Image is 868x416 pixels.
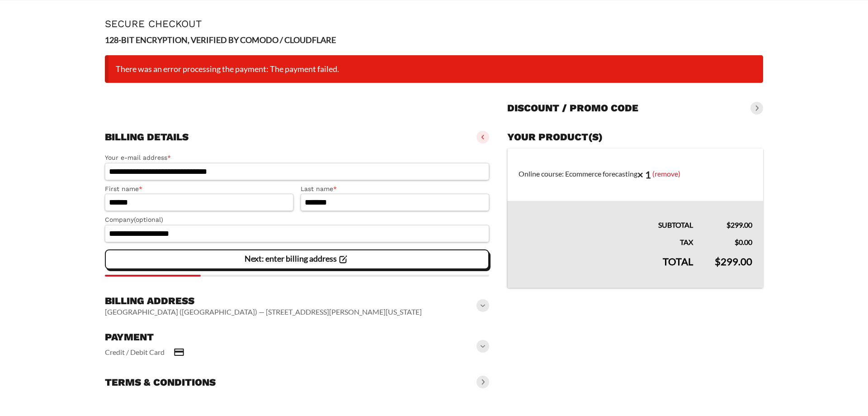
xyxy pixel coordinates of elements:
h3: Payment [105,331,193,344]
bdi: 299.00 [715,255,752,268]
td: Online course: Ecommerce forecasting [507,148,763,201]
vaadin-horizontal-layout: Credit / Debit Card [105,343,193,361]
label: Last name [301,184,489,194]
span: $ [726,220,731,229]
span: $ [735,238,739,246]
h3: Discount / promo code [507,102,638,115]
a: (remove) [652,169,680,178]
strong: × 1 [637,168,651,181]
h3: Billing details [105,131,189,143]
h1: Secure Checkout [105,18,763,29]
span: $ [715,255,721,268]
th: Total [507,248,704,288]
bdi: 0.00 [735,238,752,246]
label: Your e-mail address [105,153,489,163]
h3: Billing address [105,295,422,307]
strong: 128-BIT ENCRYPTION, VERIFIED BY COMODO / CLOUDFLARE [105,35,336,45]
vaadin-horizontal-layout: [GEOGRAPHIC_DATA] ([GEOGRAPHIC_DATA]) — [STREET_ADDRESS][PERSON_NAME][US_STATE] [105,307,422,316]
th: Tax [507,231,704,248]
img: Credit / Debit Card [165,343,193,361]
th: Subtotal [507,201,704,231]
label: Company [105,215,489,225]
li: There was an error processing the payment: The payment failed. [105,55,763,83]
vaadin-button: Next: enter billing address [105,249,489,269]
bdi: 299.00 [726,220,752,229]
label: First name [105,184,293,194]
h3: Terms & conditions [105,376,216,389]
span: (optional) [134,216,163,223]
